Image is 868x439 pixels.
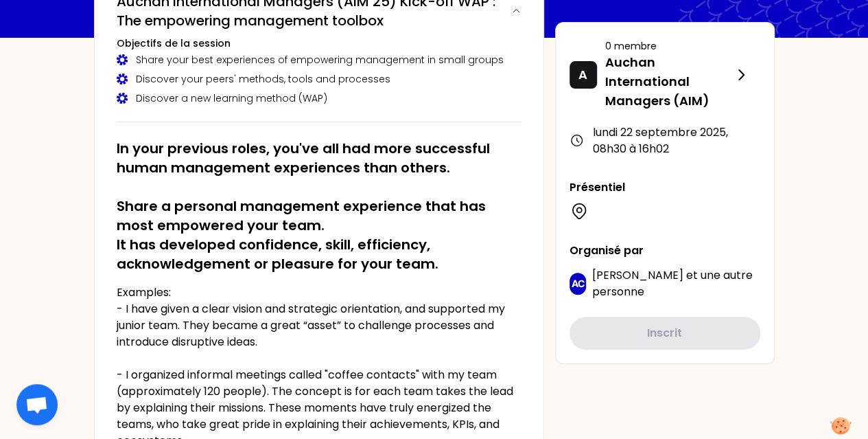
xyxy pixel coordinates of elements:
[571,277,584,291] p: AC
[117,36,521,50] h3: Objectifs de la session
[591,267,683,283] span: [PERSON_NAME]
[570,243,760,259] p: Organisé par
[117,91,521,105] div: Discover a new learning method (WAP)
[117,53,521,67] div: Share your best experiences of empowering management in small groups
[605,53,733,111] p: Auchan International Managers (AIM)
[570,179,760,196] p: Présentiel
[605,39,733,53] p: 0 membre
[591,267,752,300] span: une autre personne
[570,317,760,350] button: Inscrit
[117,139,521,273] h2: In your previous roles, you've all had more successful human management experiences than others. ...
[578,65,587,85] p: A
[117,72,521,86] div: Discover your peers' methods, tools and processes
[570,124,760,157] div: lundi 22 septembre 2025 , 08h30 à 16h02
[591,267,760,300] p: et
[16,384,58,425] div: Ouvrir le chat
